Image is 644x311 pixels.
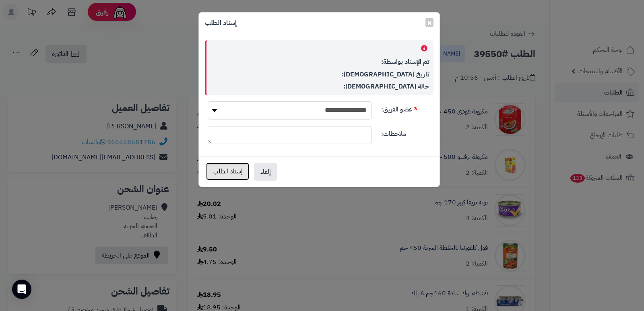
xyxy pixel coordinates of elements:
span: × [427,16,432,29]
strong: حالة [DEMOGRAPHIC_DATA]: [343,82,429,91]
button: Close [425,18,433,27]
strong: تم الإسناد بواسطة: [381,57,429,67]
button: إلغاء [254,163,277,181]
strong: تاريخ [DEMOGRAPHIC_DATA]: [342,70,429,79]
label: ملاحظات: [378,126,437,139]
h4: إسناد الطلب [205,19,237,28]
button: إسناد الطلب [206,163,249,180]
label: عضو الفريق: [378,101,437,114]
div: Open Intercom Messenger [12,280,31,299]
